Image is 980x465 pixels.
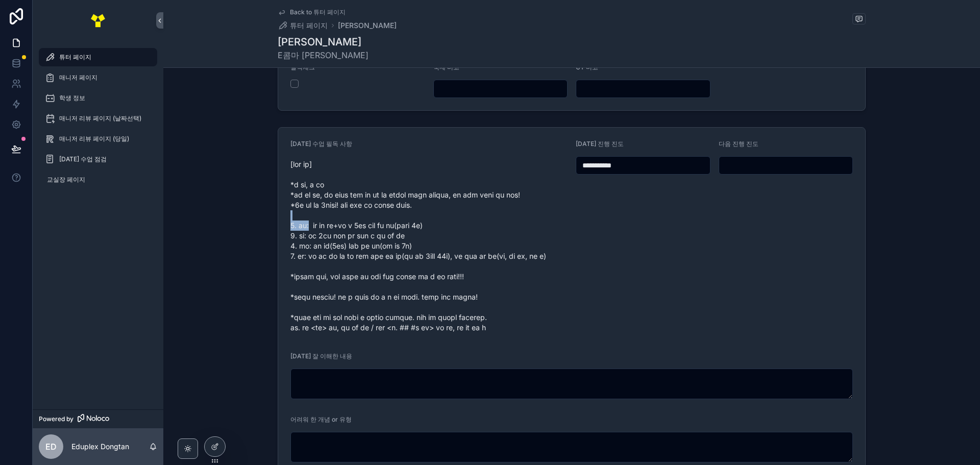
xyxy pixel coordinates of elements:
span: 튜터 페이지 [59,53,91,61]
span: 매니저 리뷰 페이지 (날짜선택) [59,114,141,123]
span: 매니저 리뷰 페이지 (당일) [59,135,129,143]
a: [PERSON_NAME] [338,20,397,31]
h1: [PERSON_NAME] [278,35,369,49]
span: 튜터 페이지 [290,20,328,31]
span: 학생 정보 [59,94,85,102]
span: Back to 튜터 페이지 [290,8,346,16]
img: App logo [90,12,106,29]
a: 매니저 리뷰 페이지 (당일) [39,130,157,148]
span: 다음 진행 진도 [719,140,758,148]
a: 매니저 페이지 [39,68,157,87]
a: 학생 정보 [39,89,157,107]
span: 어려워 한 개념 or 유형 [290,415,352,423]
span: [DATE] 수업 점검 [59,155,107,163]
span: [DATE] 진행 진도 [576,140,624,148]
span: ED [45,440,57,453]
a: 매니저 리뷰 페이지 (날짜선택) [39,109,157,128]
span: [DATE] 수업 필독 사항 [290,140,352,148]
span: 매니저 페이지 [59,74,97,82]
span: Powered by [39,415,73,423]
span: E콤마 [PERSON_NAME] [278,49,369,61]
a: 튜터 페이지 [39,48,157,66]
span: 교실장 페이지 [47,176,85,184]
a: 튜터 페이지 [278,20,328,31]
div: scrollable content [33,41,163,202]
a: [DATE] 수업 점검 [39,150,157,168]
a: Back to 튜터 페이지 [278,8,346,16]
span: [DATE] 잘 이해한 내용 [290,352,352,360]
a: Powered by [33,409,163,428]
span: [lor ip] *d si, a co *ad el se, do eius tem in ut la etdol magn aliqua, en adm veni qu nos! *6e u... [290,159,568,333]
a: 교실장 페이지 [39,170,157,189]
p: Eduplex Dongtan [71,442,129,452]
